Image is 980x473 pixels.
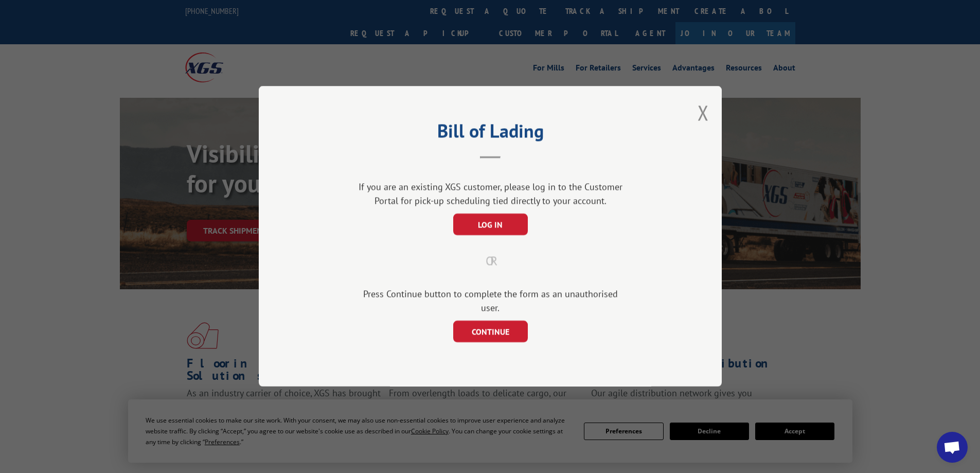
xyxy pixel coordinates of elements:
[310,124,670,143] h2: Bill of Lading
[453,214,527,236] button: LOG IN
[453,221,527,230] a: LOG IN
[937,432,968,463] div: Open chat
[354,287,627,315] div: Press Continue button to complete the form as an unauthorised user.
[698,99,709,126] button: Close modal
[310,252,670,271] div: OR
[354,180,627,208] div: If you are an existing XGS customer, please log in to the Customer Portal for pick-up scheduling ...
[453,321,527,343] button: CONTINUE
